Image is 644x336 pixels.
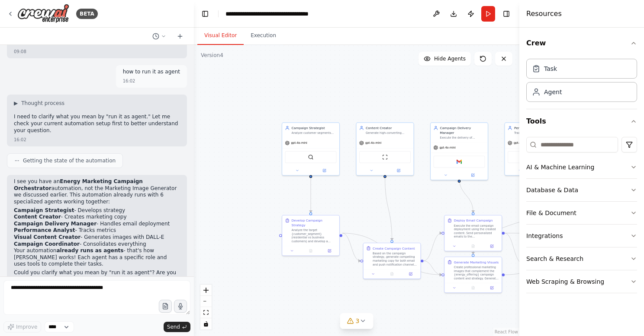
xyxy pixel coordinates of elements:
span: gpt-4o-mini [439,146,455,149]
div: Content Creator [366,126,411,130]
nav: breadcrumb [225,10,323,18]
div: Database & Data [526,186,578,194]
div: 16:02 [123,78,135,84]
strong: Campaign Coordinator [14,241,80,247]
button: Integrations [526,225,637,247]
span: Send [167,323,180,330]
button: Search & Research [526,247,637,270]
div: Campaign Delivery ManagerExecute the delivery of marketing campaigns through email channels for {... [430,122,488,180]
button: Tools [526,109,637,133]
button: zoom in [200,285,212,296]
p: Could you clarify what you mean by "run it as agent"? Are you asking about: [14,269,180,283]
div: Search & Research [526,254,583,263]
h4: Resources [526,9,562,19]
div: Execute the delivery of marketing campaigns through email channels for {energy_company}. Manage t... [440,136,485,139]
button: Upload files [159,300,172,313]
button: No output available [463,285,483,291]
g: Edge from 835641c2-1dbf-4b0f-aa62-462d9cf264ee to 2f0361fd-5dd1-458b-9a3e-afca817089ec [457,178,476,212]
strong: Campaign Strategist [14,207,74,213]
div: BETA [76,9,98,19]
div: Campaign Strategist [292,126,337,130]
button: Open in side panel [322,248,338,254]
div: Create Campaign Content [373,246,415,251]
div: Campaign Delivery Manager [440,126,485,135]
span: Thought process [21,100,64,107]
strong: Campaign Delivery Manager [14,221,97,227]
li: - Generates images with DALL-E [14,234,180,241]
button: Visual Editor [197,27,244,45]
div: Tools [526,133,637,300]
li: - Tracks metrics [14,227,180,234]
button: toggle interactivity [200,318,212,330]
span: 3 [356,317,360,325]
button: Web Scraping & Browsing [526,270,637,293]
g: Edge from 4b4a827a-098a-4c28-a106-ee6690139e97 to f2b30775-382f-4174-a492-09c78ffdd7b1 [342,231,441,277]
g: Edge from 7c817bc1-8140-475c-8b32-605ed34a687d to 2f0361fd-5dd1-458b-9a3e-afca817089ec [423,231,441,263]
g: Edge from 4b4a827a-098a-4c28-a106-ee6690139e97 to 7c817bc1-8140-475c-8b32-605ed34a687d [342,231,361,263]
button: Send [164,322,190,332]
div: 09:08 [14,48,26,55]
g: Edge from 7c817bc1-8140-475c-8b32-605ed34a687d to f2b30775-382f-4174-a492-09c78ffdd7b1 [423,259,441,277]
img: Gmail [457,159,462,165]
img: SerplyWebSearchTool [308,154,314,160]
g: Edge from 71c27877-badd-4816-a51c-1f571f5e4bf0 to 7c817bc1-8140-475c-8b32-605ed34a687d [383,178,394,240]
button: No output available [301,248,320,254]
button: Open in side panel [386,168,412,173]
button: fit view [200,307,212,318]
span: ▶ [14,100,18,107]
li: - Consolidates everything [14,241,180,248]
button: zoom out [200,296,212,307]
span: Improve [16,323,37,330]
div: Analyze customer segments and design personalized marketing campaign strategies for {energy_compa... [292,131,337,135]
span: Hide Agents [434,55,466,62]
button: Database & Data [526,179,637,201]
div: Task [544,64,557,73]
button: Improve [3,321,41,333]
button: File & Document [526,202,637,224]
div: Version 4 [201,52,223,59]
div: Web Scraping & Browsing [526,277,604,286]
span: gpt-4o-mini [291,141,307,145]
div: Campaign StrategistAnalyze customer segments and design personalized marketing campaign strategie... [282,122,340,175]
button: Hide Agents [419,52,471,66]
div: Agent [544,88,562,96]
div: AI & Machine Learning [526,163,594,171]
span: Getting the state of the automation [23,157,116,164]
div: Crew [526,55,637,109]
div: Generate Marketing Visuals [454,260,499,265]
button: Hide left sidebar [199,8,211,20]
button: No output available [463,244,483,249]
span: gpt-4o-mini [365,141,381,145]
strong: Content Creator [14,214,61,220]
button: Open in side panel [402,271,419,277]
a: React Flow attribution [495,330,518,334]
span: gpt-4o-mini [514,141,530,145]
div: Generate high-converting marketing copy for {energy_offering} campaigns targeting {customer_segme... [366,131,411,135]
div: Performance AnalystTrack campaign performance metrics, collect customer feedback, and analyze eng... [504,122,562,175]
strong: Visual Content Creator [14,234,80,240]
img: ScrapeWebsiteTool [382,154,388,160]
button: Start a new chat [173,31,187,41]
p: how to run it as agent [123,69,180,76]
button: Hide right sidebar [500,8,512,20]
div: Deploy Email Campaign [454,218,493,223]
div: Based on the campaign strategy, generate compelling marketing copy for both email and push notifi... [373,251,418,266]
button: Switch to previous chat [149,31,170,41]
li: - Develops strategy [14,207,180,214]
div: Create professional marketing images that complement the {energy_offering} campaign content and s... [454,266,499,280]
li: - Handles email deployment [14,221,180,228]
div: Execute the email campaign deployment using the created content. Send personalized emails to the ... [454,224,499,238]
div: 16:02 [14,136,26,143]
button: AI & Machine Learning [526,156,637,178]
div: Develop Campaign StrategyAnalyze the target {customer_segment} (residential vs business customers... [282,215,340,256]
button: Open in side panel [311,168,338,173]
div: Track campaign performance metrics, collect customer feedback, and analyze engagement data for {e... [514,131,559,135]
div: Content CreatorGenerate high-converting marketing copy for {energy_offering} campaigns targeting ... [356,122,414,175]
div: Generate Marketing VisualsCreate professional marketing images that complement the {energy_offeri... [444,257,502,293]
button: ▶Thought process [14,100,64,107]
div: Develop Campaign Strategy [292,218,337,227]
button: Crew [526,31,637,55]
div: Create Campaign ContentBased on the campaign strategy, generate compelling marketing copy for bot... [363,243,421,279]
strong: already runs as agents [56,247,123,254]
g: Edge from 0ad60a18-58c4-4dcd-9caa-90fb195a6862 to f2b30775-382f-4174-a492-09c78ffdd7b1 [471,178,610,254]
